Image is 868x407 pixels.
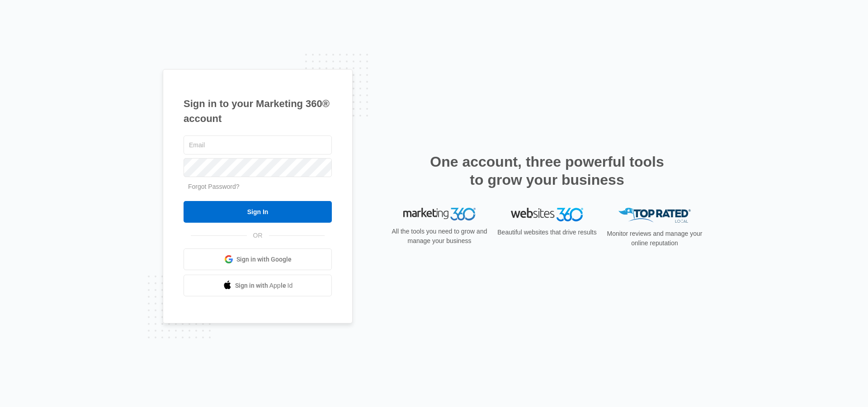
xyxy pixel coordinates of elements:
[511,208,583,221] img: Websites 360
[247,231,269,240] span: OR
[389,227,490,246] p: All the tools you need to grow and manage your business
[184,136,332,154] input: Email
[235,281,293,290] span: Sign in with Apple Id
[496,228,598,237] p: Beautiful websites that drive results
[188,183,240,190] a: Forgot Password?
[236,255,292,264] span: Sign in with Google
[618,208,691,223] img: Top Rated Local
[184,201,332,223] input: Sign In
[604,229,705,248] p: Monitor reviews and manage your online reputation
[184,275,332,296] a: Sign in with Apple Id
[427,153,667,189] h2: One account, three powerful tools to grow your business
[184,248,332,270] a: Sign in with Google
[403,208,476,220] img: Marketing 360
[184,96,332,126] h1: Sign in to your Marketing 360® account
